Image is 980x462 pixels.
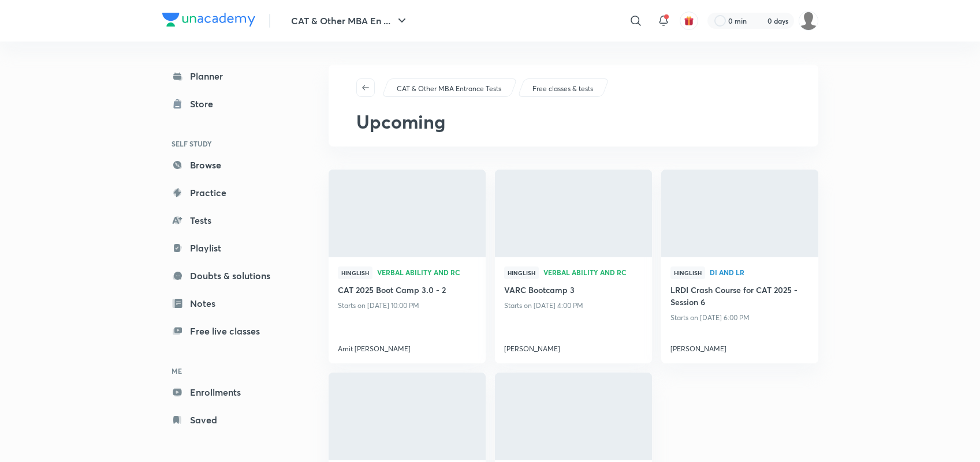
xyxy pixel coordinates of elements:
[190,97,220,111] div: Store
[162,153,296,176] a: Browse
[162,13,255,27] img: Company Logo
[284,9,416,32] button: CAT & Other MBA En ...
[327,372,487,461] img: new-thumbnail
[543,269,643,276] span: Verbal Ability and RC
[799,11,818,31] img: Coolm
[162,320,296,343] a: Free live classes
[162,134,296,153] h6: SELF STUDY
[329,170,486,257] a: new-thumbnail
[670,339,809,354] a: [PERSON_NAME]
[710,269,809,277] a: DI and LR
[162,381,296,404] a: Enrollments
[670,310,809,325] p: Starts on [DATE] 6:00 PM
[162,209,296,232] a: Tests
[162,65,296,88] a: Planner
[504,284,643,298] a: VARC Bootcamp 3
[377,269,476,277] a: Verbal Ability and RC
[493,169,653,258] img: new-thumbnail
[162,236,296,260] a: Playlist
[162,361,296,381] h6: ME
[659,169,819,258] img: new-thumbnail
[670,284,809,310] a: LRDI Crash Course for CAT 2025 - Session 6
[543,269,643,277] a: Verbal Ability and RC
[377,269,476,276] span: Verbal Ability and RC
[162,13,255,29] a: Company Logo
[338,339,476,354] a: Amit [PERSON_NAME]
[162,92,296,115] a: Store
[504,339,643,354] a: [PERSON_NAME]
[162,264,296,287] a: Doubts & solutions
[327,169,487,258] img: new-thumbnail
[394,84,503,94] a: CAT & Other MBA Entrance Tests
[680,12,698,30] button: avatar
[504,298,643,313] p: Starts on [DATE] 4:00 PM
[338,298,476,313] p: Starts on [DATE] 10:00 PM
[162,408,296,431] a: Saved
[661,170,818,257] a: new-thumbnail
[532,84,593,94] p: Free classes & tests
[338,266,372,279] span: Hinglish
[684,16,694,26] img: avatar
[530,84,595,94] a: Free classes & tests
[670,266,705,279] span: Hinglish
[495,373,652,460] a: new-thumbnail
[754,15,765,27] img: streak
[162,292,296,315] a: Notes
[162,181,296,204] a: Practice
[338,284,476,298] a: CAT 2025 Boot Camp 3.0 - 2
[329,373,486,460] a: new-thumbnail
[710,269,809,276] span: DI and LR
[397,84,501,94] p: CAT & Other MBA Entrance Tests
[504,266,539,279] span: Hinglish
[493,372,653,461] img: new-thumbnail
[356,111,818,133] h1: Upcoming
[495,170,652,257] a: new-thumbnail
